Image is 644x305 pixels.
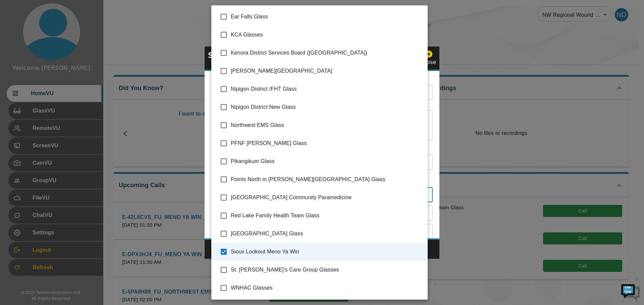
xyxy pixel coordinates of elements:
img: d_736959983_company_1615157101543_736959983 [11,31,28,48]
span: Points North in [PERSON_NAME][GEOGRAPHIC_DATA] Glass [231,175,422,183]
span: Pikangikum Glass [231,157,422,165]
span: PFNF [PERSON_NAME] Glass [231,139,422,147]
span: Ear Falls Glass [231,13,422,21]
span: Sioux Lookout Meno Ya Win [231,248,422,256]
span: Nipigon District New Glass [231,103,422,111]
div: Minimize live chat window [110,3,126,19]
span: Kenora District Services Board ([GEOGRAPHIC_DATA]) [231,49,422,57]
div: Chat with us now [35,35,113,44]
span: We're online! [39,84,93,152]
span: [GEOGRAPHIC_DATA] Community Paramedicine [231,194,422,202]
textarea: Type your message and hit 'Enter' [3,183,128,206]
img: Chat Widget [621,282,641,302]
span: [GEOGRAPHIC_DATA] Glass [231,230,422,238]
span: Northwest EMS Glass [231,121,422,129]
span: Nipigon District /FHT Glass [231,85,422,93]
span: WNHAC Glasses [231,284,422,292]
span: KCA Glasses [231,31,422,39]
span: [PERSON_NAME][GEOGRAPHIC_DATA] [231,67,422,75]
span: Red Lake Family Health Team Glass [231,212,422,220]
span: St. [PERSON_NAME]'s Care Group Glasses [231,266,422,274]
